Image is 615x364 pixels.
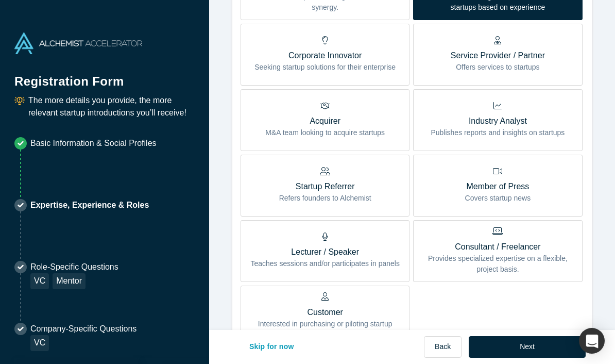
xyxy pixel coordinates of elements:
p: Teaches sessions and/or participates in panels [250,258,400,269]
div: VC [30,335,49,351]
p: Consultant / Freelancer [421,241,574,253]
p: Refers founders to Alchemist [279,193,371,204]
h1: Registration Form [14,61,195,91]
p: Offers services to startups [451,62,545,73]
button: Next [469,336,586,358]
button: Skip for now [238,336,305,358]
p: Industry Analyst [431,115,565,127]
p: Customer [248,306,402,319]
p: Corporate Innovator [254,49,396,62]
p: Publishes reports and insights on startups [431,127,565,138]
p: Basic Information & Social Profiles [30,137,157,150]
p: Provides specialized expertise on a flexible, project basis. [421,253,574,275]
div: Mentor [53,273,86,289]
p: Role-Specific Questions [30,261,118,273]
p: Startup Referrer [279,180,371,193]
p: Expertise, Experience & Roles [30,199,149,211]
button: Back [424,336,462,358]
img: Alchemist Accelerator Logo [14,32,142,54]
p: Service Provider / Partner [451,49,545,62]
p: Member of Press [465,180,531,193]
p: Covers startup news [465,193,531,204]
p: M&A team looking to acquire startups [265,127,385,138]
p: Lecturer / Speaker [250,246,400,258]
p: Seeking startup solutions for their enterprise [254,62,396,73]
p: Company-Specific Questions [30,323,136,335]
div: VC [30,273,49,289]
p: Acquirer [265,115,385,127]
p: Interested in purchasing or piloting startup solutions [248,319,402,340]
p: The more details you provide, the more relevant startup introductions you’ll receive! [28,94,195,119]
